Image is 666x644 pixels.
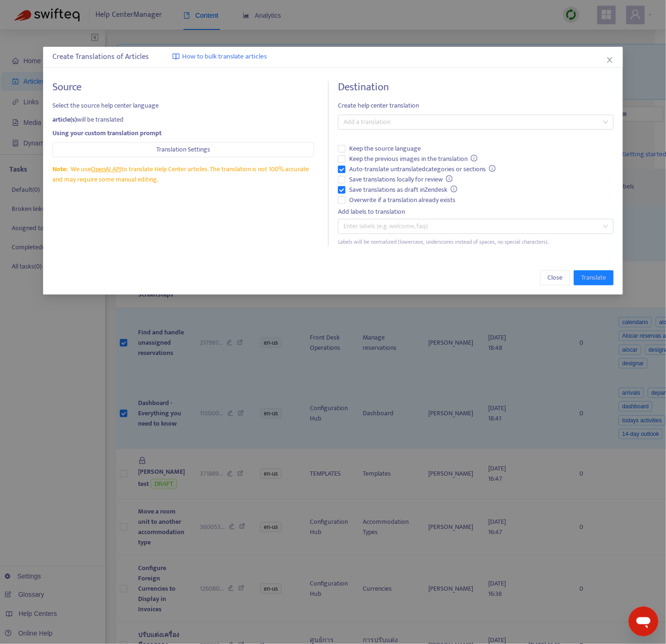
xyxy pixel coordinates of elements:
[172,51,267,62] a: How to bulk translate articles
[338,238,614,246] div: Labels will be normalized (lowercase, underscores instead of spaces, no special characters).
[345,174,457,185] span: Save translations locally for review
[345,154,482,164] span: Keep the previous images in the translation
[52,164,67,174] span: Note:
[540,270,570,285] button: Close
[446,175,453,182] span: info-circle
[471,155,477,161] span: info-circle
[338,81,614,94] h4: Destination
[489,165,496,172] span: info-circle
[574,270,614,285] button: Translate
[52,114,77,125] strong: article(s)
[156,145,210,155] span: Translation Settings
[629,607,659,637] iframe: Button to launch messaging window
[451,186,457,192] span: info-circle
[52,142,314,157] button: Translation Settings
[52,101,314,111] span: Select the source help center language
[345,144,424,154] span: Keep the source language
[172,53,180,60] img: image-link
[91,164,121,174] a: OpenAI API
[338,207,614,217] div: Add labels to translation
[182,51,267,62] span: How to bulk translate articles
[548,273,563,283] span: Close
[52,51,614,63] div: Create Translations of Articles
[605,55,615,65] button: Close
[52,115,314,125] div: will be translated
[345,185,461,195] span: Save translations as draft in Zendesk
[52,81,314,94] h4: Source
[345,164,500,174] span: Auto-translate untranslated categories or sections
[345,195,459,205] span: Overwrite if a translation already exists
[52,128,314,138] div: Using your custom translation prompt
[338,101,614,111] span: Create help center translation
[52,164,314,185] div: We use to translate Help Center articles. The translation is not 100% accurate and may require so...
[606,56,614,64] span: close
